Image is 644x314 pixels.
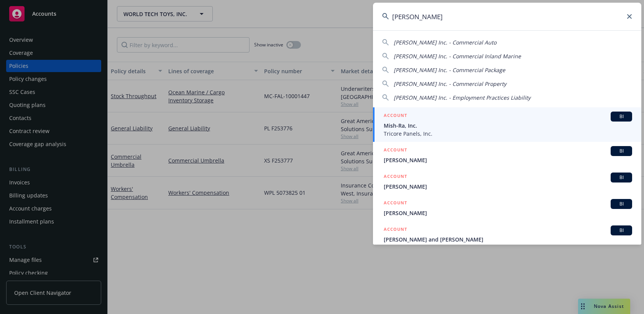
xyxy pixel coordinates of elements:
[394,94,531,101] span: [PERSON_NAME] Inc. - Employment Practices Liability
[384,182,632,191] span: [PERSON_NAME]
[373,142,641,168] a: ACCOUNTBI[PERSON_NAME]
[384,112,407,121] h5: ACCOUNT
[394,80,506,87] span: [PERSON_NAME] Inc. - Commercial Property
[384,146,407,155] h5: ACCOUNT
[384,209,632,217] span: [PERSON_NAME]
[394,53,521,60] span: [PERSON_NAME] Inc. - Commercial Inland Marine
[614,113,629,120] span: BI
[384,156,632,164] span: [PERSON_NAME]
[614,174,629,181] span: BI
[614,148,629,155] span: BI
[384,235,632,243] span: [PERSON_NAME] and [PERSON_NAME]
[373,168,641,195] a: ACCOUNTBI[PERSON_NAME]
[384,173,407,182] h5: ACCOUNT
[394,39,496,46] span: [PERSON_NAME] Inc. - Commercial Auto
[373,3,641,30] input: Search...
[373,107,641,142] a: ACCOUNTBIMish-Ra, Inc.Tricore Panels, Inc.
[394,66,505,74] span: [PERSON_NAME] Inc. - Commercial Package
[384,130,632,138] span: Tricore Panels, Inc.
[614,201,629,207] span: BI
[384,199,407,208] h5: ACCOUNT
[373,195,641,221] a: ACCOUNTBI[PERSON_NAME]
[384,122,632,130] span: Mish-Ra, Inc.
[614,227,629,234] span: BI
[384,225,407,235] h5: ACCOUNT
[373,221,641,248] a: ACCOUNTBI[PERSON_NAME] and [PERSON_NAME]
